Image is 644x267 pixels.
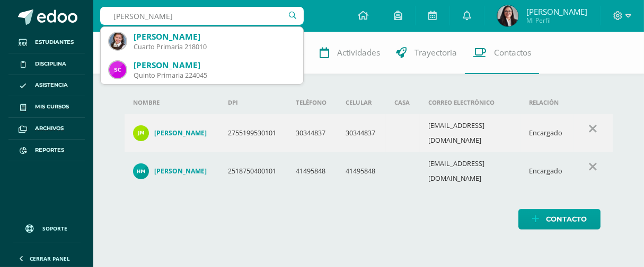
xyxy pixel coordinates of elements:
[154,129,207,137] h4: [PERSON_NAME]
[35,81,68,89] span: Asistencia
[219,152,288,190] td: 2518750400101
[8,96,85,118] a: Mis cursos
[420,152,521,190] td: [EMAIL_ADDRESS][DOMAIN_NAME]
[8,118,85,140] a: Archivos
[337,91,386,114] th: Celular
[386,91,420,114] th: Casa
[109,61,126,78] img: e59fc54092a149c36e3289945ee1d5ba.png
[133,163,211,179] a: [PERSON_NAME]
[35,124,64,133] span: Archivos
[494,47,531,58] span: Contactos
[414,47,457,58] span: Trayectoria
[388,32,465,74] a: Trayectoria
[8,32,85,53] a: Estudiantes
[287,152,337,190] td: 41495848
[134,31,295,42] div: [PERSON_NAME]
[312,32,388,74] a: Actividades
[518,209,601,229] a: Contacto
[420,114,521,152] td: [EMAIL_ADDRESS][DOMAIN_NAME]
[465,32,539,74] a: Contactos
[8,75,85,97] a: Asistencia
[287,114,337,152] td: 30344837
[526,6,587,17] span: [PERSON_NAME]
[521,114,573,152] td: Encargado
[133,163,149,179] img: f881005f3d5a3960657de4faf4400af6.png
[8,53,85,75] a: Disciplina
[125,91,219,114] th: Nombre
[497,5,518,26] img: e273bec5909437e5d5b2daab1002684b.png
[43,225,68,232] span: Soporte
[30,255,70,262] span: Cerrar panel
[420,91,521,114] th: Correo electrónico
[546,209,587,229] span: Contacto
[133,125,211,141] a: [PERSON_NAME]
[8,140,85,161] a: Reportes
[13,214,81,240] a: Soporte
[133,125,149,141] img: 04342c4be3cfd436b196ff3e3ca162c7.png
[521,91,573,114] th: Relación
[134,60,295,71] div: [PERSON_NAME]
[219,114,288,152] td: 2755199530101
[100,7,304,25] input: Busca un usuario...
[35,38,74,47] span: Estudiantes
[134,71,295,80] div: Quinto Primaria 224045
[35,103,69,111] span: Mis cursos
[134,42,295,51] div: Cuarto Primaria 218010
[287,91,337,114] th: Teléfono
[35,146,64,154] span: Reportes
[337,152,386,190] td: 41495848
[337,114,386,152] td: 30344837
[219,91,288,114] th: DPI
[526,16,587,25] span: Mi Perfil
[109,33,126,50] img: f98962f2a63085bc7c257f1e7ce90e8a.png
[154,167,207,176] h4: [PERSON_NAME]
[35,60,66,68] span: Disciplina
[337,47,380,58] span: Actividades
[521,152,573,190] td: Encargado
